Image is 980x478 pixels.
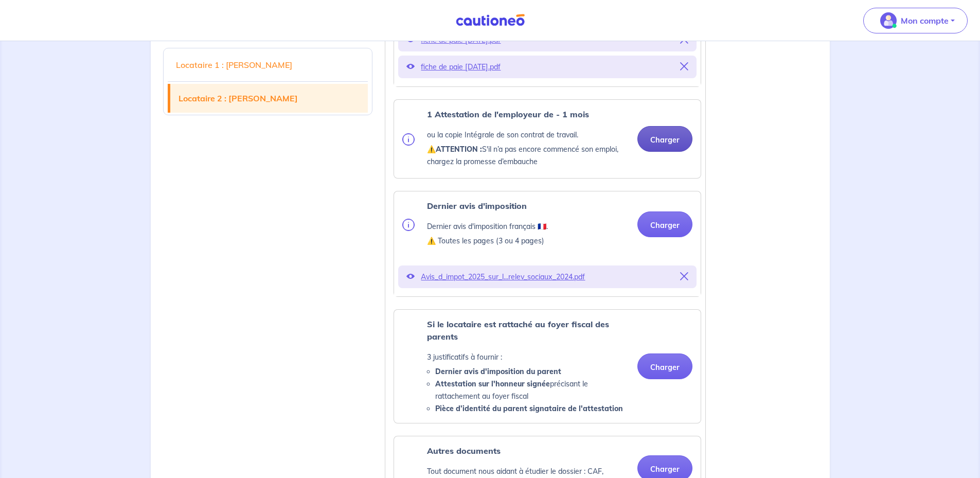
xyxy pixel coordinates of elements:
[168,50,368,79] a: Locataire 1 : [PERSON_NAME]
[436,145,482,154] strong: ATTENTION :
[637,353,692,379] button: Charger
[637,211,692,237] button: Charger
[394,191,701,297] div: categoryName: tax-assessment, userCategory: cdi-without-trial
[427,143,629,168] p: ⚠️ S'il n’a pas encore commencé son emploi, chargez la promesse d’embauche
[680,270,688,284] button: Supprimer
[427,201,527,211] strong: Dernier avis d'imposition
[394,99,701,179] div: categoryName: employment-contract, userCategory: cdi-without-trial
[880,12,897,29] img: illu_account_valid_menu.svg
[637,126,692,152] button: Charger
[863,8,968,33] button: illu_account_valid_menu.svgMon compte
[435,378,629,402] li: précisant le rattachement au foyer fiscal
[427,351,629,363] p: 3 justificatifs à fournir :
[402,219,415,231] img: info.svg
[427,319,609,342] strong: Si le locataire est rattaché au foyer fiscal des parents
[435,379,550,388] strong: Attestation sur l'honneur signée
[406,270,415,284] button: Voir
[402,133,415,146] img: info.svg
[427,446,501,456] strong: Autres documents
[427,220,548,233] p: Dernier avis d'imposition français 🇫🇷.
[427,235,548,247] p: ⚠️ Toutes les pages (3 ou 4 pages)
[170,84,368,113] a: Locataire 2 : [PERSON_NAME]
[427,129,629,141] p: ou la copie Intégrale de son contrat de travail.
[901,14,949,27] p: Mon compte
[452,14,529,27] img: Cautioneo
[435,367,561,376] strong: Dernier avis d'imposition du parent
[435,404,623,413] strong: Pièce d’identité du parent signataire de l'attestation
[421,270,674,284] p: Avis_d_impot_2025_sur_l...relev_sociaux_2024.pdf
[421,60,674,74] p: fiche de paie [DATE].pdf
[680,60,688,74] button: Supprimer
[427,109,589,119] strong: 1 Attestation de l'employeur de - 1 mois
[394,309,701,423] div: categoryName: parental-tax-assessment, userCategory: cdi-without-trial
[406,60,415,74] button: Voir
